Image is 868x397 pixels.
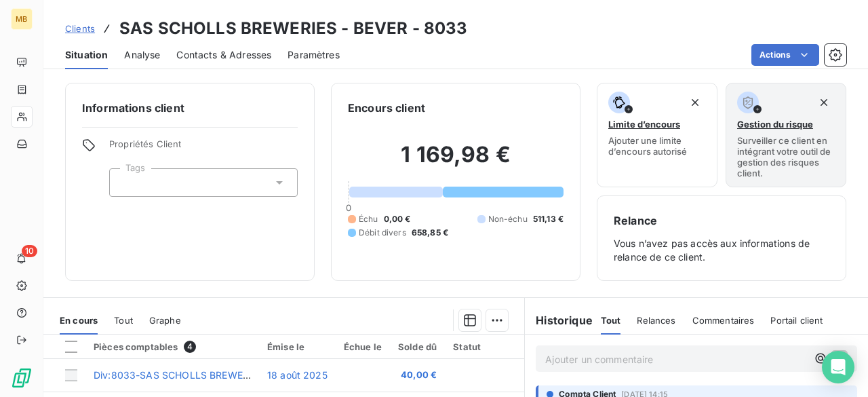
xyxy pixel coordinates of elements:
[119,16,467,41] h3: SAS SCHOLLS BREWERIES - BEVER - 8033
[597,83,717,187] button: Limite d’encoursAjouter une limite d’encours autorisé
[614,212,829,229] h6: Relance
[737,135,835,178] span: Surveiller ce client en intégrant votre outil de gestion des risques client.
[22,245,37,257] span: 10
[176,48,271,62] span: Contacts & Adresses
[267,369,328,381] span: 18 août 2025
[94,341,251,353] div: Pièces comptables
[65,22,95,35] a: Clients
[608,119,680,130] span: Limite d’encours
[82,100,298,116] h6: Informations client
[398,341,437,352] div: Solde dû
[11,367,33,389] img: Logo LeanPay
[348,141,564,182] h2: 1 169,98 €
[344,341,382,352] div: Échue le
[11,8,33,30] div: MB
[124,48,160,62] span: Analyse
[726,83,846,187] button: Gestion du risqueSurveiller ce client en intégrant votre outil de gestion des risques client.
[533,213,564,225] span: 511,13 €
[267,341,328,352] div: Émise le
[601,315,621,326] span: Tout
[60,315,98,326] span: En cours
[412,227,448,239] span: 658,85 €
[737,119,813,130] span: Gestion du risque
[822,351,854,383] div: Open Intercom Messenger
[109,138,298,157] span: Propriétés Client
[114,315,133,326] span: Tout
[288,48,340,62] span: Paramètres
[359,227,406,239] span: Débit divers
[398,368,437,382] span: 40,00 €
[614,212,829,264] div: Vous n’avez pas accès aux informations de relance de ce client.
[149,315,181,326] span: Graphe
[488,213,528,225] span: Non-échu
[121,176,132,189] input: Ajouter une valeur
[384,213,411,225] span: 0,00 €
[94,369,257,381] span: Div:8033-SAS SCHOLLS BREWERIE
[751,44,819,66] button: Actions
[608,135,706,157] span: Ajouter une limite d’encours autorisé
[65,48,108,62] span: Situation
[692,315,755,326] span: Commentaires
[525,312,593,328] h6: Historique
[184,341,196,353] span: 4
[359,213,378,225] span: Échu
[637,315,675,326] span: Relances
[65,23,95,34] span: Clients
[453,341,512,352] div: Statut
[348,100,425,116] h6: Encours client
[346,202,351,213] span: 0
[770,315,823,326] span: Portail client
